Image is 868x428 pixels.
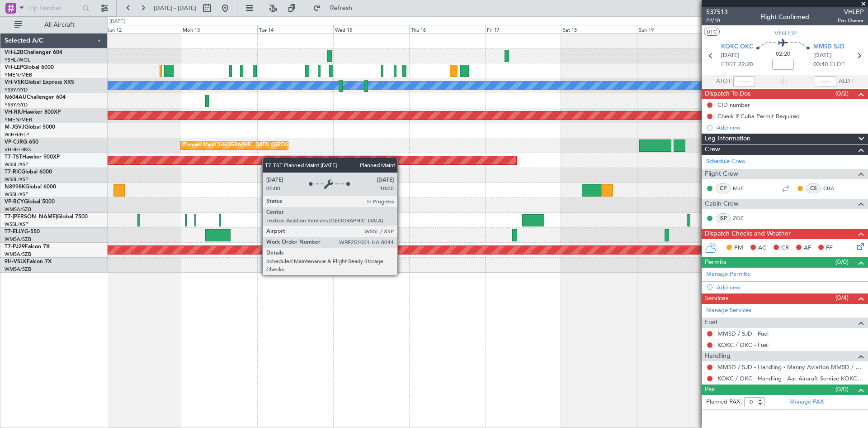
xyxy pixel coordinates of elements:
[835,293,849,303] span: (0/4)
[5,65,54,70] a: VH-LEPGlobal 6000
[5,259,27,264] span: 9H-VSLK
[717,284,863,291] div: Add new
[5,50,24,55] span: VH-L2B
[760,12,809,22] div: Flight Confirmed
[717,101,750,109] div: CID number
[826,244,833,253] span: FP
[5,161,28,168] a: WSSL/XSP
[5,125,24,130] span: M-JGVJ
[183,139,334,152] div: Planned Maint [GEOGRAPHIC_DATA] ([GEOGRAPHIC_DATA] Intl)
[5,146,31,153] a: VHHH/HKG
[717,341,769,349] a: KOKC / OKC - Fuel
[706,7,728,17] span: 537513
[705,317,717,328] span: Fuel
[813,43,844,52] span: MMSD SJD
[5,259,52,264] a: 9H-VSLKFalcon 7X
[823,184,844,192] a: CBA
[5,199,55,205] a: VP-BCYGlobal 5000
[830,60,844,69] span: ELDT
[733,214,753,222] a: ZOE
[105,25,181,33] div: Sun 12
[706,270,750,279] a: Manage Permits
[181,25,257,33] div: Mon 13
[5,221,28,228] a: WSSL/XSP
[706,17,728,24] span: P2/10
[109,18,125,26] div: [DATE]
[5,214,88,220] a: T7-[PERSON_NAME]Global 7500
[717,124,863,131] div: Add new
[704,28,720,36] button: UTC
[5,101,28,108] a: YSSY/SYD
[716,213,731,223] div: ISP
[637,25,713,33] div: Sun 19
[5,154,60,160] a: T7-TSTHawker 900XP
[717,112,800,120] div: Check if Cuba Permit Required
[717,363,863,371] a: MMSD / SJD - Handling - Manny Aviation MMSD / SJD
[24,22,95,28] span: All Aircraft
[28,1,80,15] input: Trip Number
[776,50,790,59] span: 02:20
[5,57,30,63] a: YSHL/WOL
[5,95,27,100] span: N604AU
[154,4,196,12] span: [DATE] - [DATE]
[5,176,28,183] a: WSSL/XSP
[333,25,409,33] div: Wed 15
[5,95,66,100] a: N604AUChallenger 604
[322,5,360,11] span: Refresh
[838,17,863,24] span: Pos Owner
[5,184,56,190] a: N8998KGlobal 6000
[5,169,21,175] span: T7-RIC
[789,398,824,407] a: Manage PAX
[717,375,863,382] a: KOKC / OKC - Handling - Aar Aircraft Service KOKC / OKC
[838,7,863,17] span: VHLEP
[804,244,811,253] span: AF
[257,25,333,33] div: Tue 14
[5,116,32,123] a: YMEN/MEB
[721,51,740,60] span: [DATE]
[561,25,637,33] div: Sat 18
[705,257,726,268] span: Permits
[705,229,791,239] span: Dispatch Checks and Weather
[5,214,57,220] span: T7-[PERSON_NAME]
[5,110,61,115] a: VH-RIUHawker 800XP
[705,144,720,155] span: Crew
[5,206,31,213] a: WMSA/SZB
[734,244,743,253] span: PM
[5,244,50,250] a: T7-PJ29Falcon 7X
[309,1,363,15] button: Refresh
[738,60,753,69] span: 22:20
[706,398,740,407] label: Planned PAX
[5,65,23,70] span: VH-LEP
[806,183,821,193] div: CS
[835,89,849,98] span: (0/2)
[721,43,753,52] span: KOKC OKC
[758,244,766,253] span: AC
[5,72,32,78] a: YMEN/MEB
[5,236,31,243] a: WMSA/SZB
[5,266,31,273] a: WMSA/SZB
[705,169,738,179] span: Flight Crew
[5,110,23,115] span: VH-RIU
[5,131,29,138] a: WIHH/HLP
[705,385,715,395] span: Pax
[716,77,731,86] span: ATOT
[5,50,62,55] a: VH-L2BChallenger 604
[781,244,789,253] span: CR
[705,199,739,209] span: Cabin Crew
[5,199,24,205] span: VP-BCY
[835,385,849,394] span: (0/0)
[839,77,854,86] span: ALDT
[5,154,22,160] span: T7-TST
[835,257,849,267] span: (0/0)
[5,184,25,190] span: N8998K
[717,330,769,337] a: MMSD / SJD - Fuel
[733,76,755,87] input: --:--
[5,244,25,250] span: T7-PJ29
[774,29,796,38] span: VH-LEP
[813,51,832,60] span: [DATE]
[706,157,745,166] a: Schedule Crew
[5,125,55,130] a: M-JGVJGlobal 5000
[409,25,485,33] div: Thu 16
[705,89,750,99] span: Dispatch To-Dos
[5,80,24,85] span: VH-VSK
